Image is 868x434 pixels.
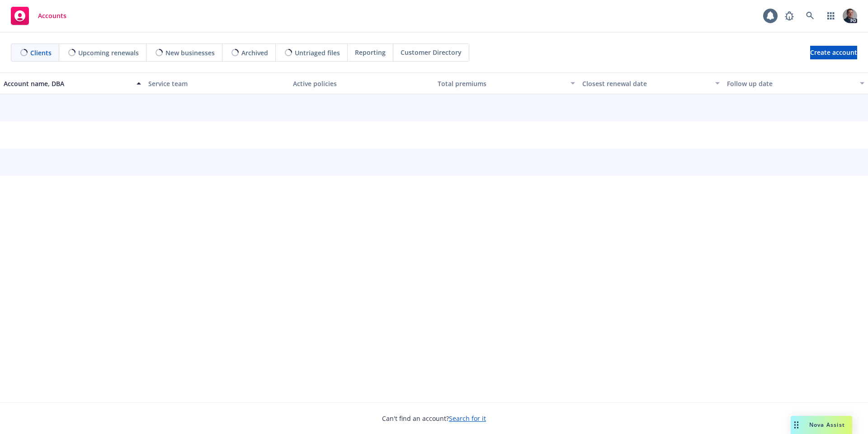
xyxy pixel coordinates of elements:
span: Upcoming renewals [78,48,139,58]
span: Create account [810,44,857,61]
button: Service team [145,72,289,94]
a: Accounts [7,3,70,29]
a: Search for it [449,414,486,423]
img: photo [843,9,857,23]
span: Untriaged files [295,48,340,58]
button: Closest renewal date [579,72,723,94]
div: Drag to move [791,416,802,434]
span: Customer Directory [401,48,462,57]
a: Search [801,7,819,25]
span: New businesses [165,48,215,58]
a: Switch app [822,7,840,25]
span: Nova Assist [809,421,845,429]
button: Total premiums [434,72,579,94]
span: Reporting [355,48,386,57]
span: Can't find an account? [382,414,486,423]
div: Active policies [293,79,430,88]
div: Total premiums [438,79,565,88]
button: Nova Assist [791,416,852,434]
div: Account name, DBA [4,79,131,88]
a: Create account [810,46,857,59]
div: Service team [148,79,286,88]
span: Clients [30,48,52,58]
span: Accounts [38,12,66,19]
div: Follow up date [727,79,854,88]
a: Report a Bug [780,7,798,25]
div: Closest renewal date [582,79,710,88]
span: Archived [241,48,268,58]
button: Active policies [289,72,434,94]
button: Follow up date [723,72,868,94]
